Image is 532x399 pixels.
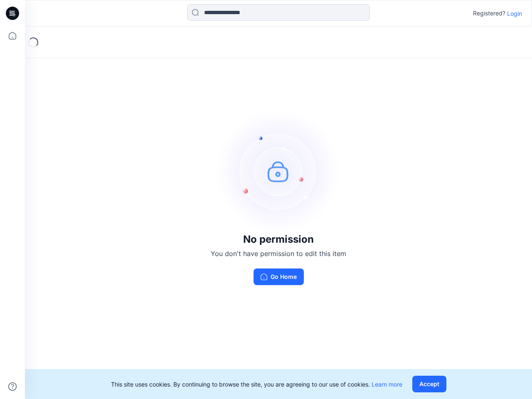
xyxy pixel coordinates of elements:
[473,8,505,18] p: Registered?
[211,234,346,245] h3: No permission
[507,9,522,18] p: Login
[372,381,402,388] a: Learn more
[216,109,341,234] img: no-perm.svg
[211,249,346,259] p: You don't have permission to edit this item
[111,380,402,389] p: This site uses cookies. By continuing to browse the site, you are agreeing to our use of cookies.
[254,268,304,285] button: Go Home
[412,376,446,392] button: Accept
